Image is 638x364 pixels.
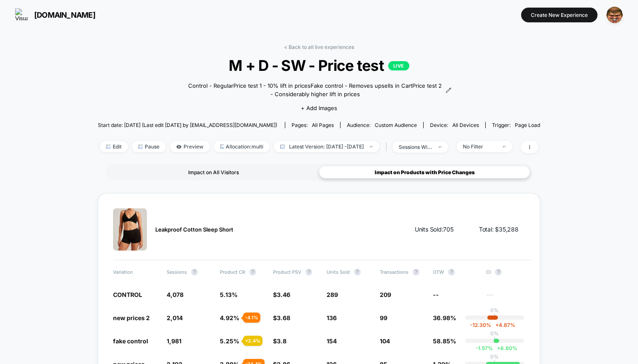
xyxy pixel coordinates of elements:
[113,269,158,275] span: Variation
[354,269,361,275] button: ?
[243,336,262,346] div: + 2.4 %
[399,144,433,150] div: sessions with impression
[301,105,337,111] span: + Add Images
[490,307,499,313] p: 0%
[13,8,98,22] button: [DOMAIN_NAME]
[495,322,499,328] span: +
[433,269,478,275] span: OTW
[470,322,491,328] span: -12.30 %
[493,345,517,351] span: 6.80 %
[113,337,148,345] span: fake control
[515,122,540,128] span: Page Load
[284,44,354,50] a: < Back to all live experiences
[305,269,312,275] button: ?
[273,337,287,345] span: $3.8
[375,122,417,128] span: Custom Audience
[327,314,337,321] span: 136
[433,314,456,321] span: 36.98%
[108,166,319,178] div: Impact on All Visitors
[214,141,270,152] span: Allocation: multi
[113,291,142,298] span: CONTROL
[170,141,210,152] span: Preview
[100,141,128,152] span: Edit
[319,166,530,178] div: Impact on Products with Price Changes
[312,122,334,128] span: all pages
[521,8,597,22] button: Create New Experience
[167,291,184,298] span: 4,078
[463,143,497,150] div: No Filter
[490,330,499,337] p: 0%
[423,122,485,128] span: Device:
[167,337,181,345] span: 1,981
[273,291,290,298] span: $3.46
[187,82,444,98] span: Control - RegularPrice test 1 - 10% lift in pricesFake control - Removes upsells in CartPrice tes...
[370,146,373,148] img: end
[495,269,502,275] button: ?
[415,225,454,234] span: Units Sold: 705
[220,144,224,149] img: rebalance
[497,345,500,351] span: +
[220,291,238,298] span: 5.13%
[433,337,456,345] span: 58.85%
[167,314,183,321] span: 2,014
[486,292,531,299] span: ---
[388,61,409,70] p: LIVE
[494,337,495,343] p: |
[138,145,143,149] img: end
[220,314,239,321] span: 4.92%
[220,269,265,275] span: Product CR
[220,337,239,345] span: 5.25%
[380,314,387,321] span: 99
[273,314,290,321] span: $3.68
[503,146,506,148] img: end
[479,225,519,234] span: Total: $ 35,288
[490,353,499,360] p: 0%
[327,291,338,298] span: 289
[273,269,318,275] span: Product PSV
[384,141,392,153] span: |
[167,269,211,275] span: Sessions
[380,337,390,345] span: 104
[106,145,111,149] img: edit
[120,57,518,74] span: M + D - SW - Price test
[476,345,493,351] span: -1.57 %
[327,337,337,345] span: 154
[486,269,531,275] span: CI
[191,269,198,275] button: ?
[15,8,28,21] img: Visually logo
[280,145,285,149] img: calendar
[98,122,277,128] span: Start date: [DATE] (Last edit [DATE] by [EMAIL_ADDRESS][DOMAIN_NAME])
[413,269,419,275] button: ?
[155,226,233,233] span: Leakproof Cotton Sleep Short
[448,269,455,275] button: ?
[274,141,379,152] span: Latest Version: [DATE] - [DATE]
[492,122,540,128] div: Trigger:
[347,122,417,128] div: Audience:
[34,11,95,19] span: [DOMAIN_NAME]
[606,7,623,23] img: ppic
[380,269,424,275] span: Transactions
[439,146,442,148] img: end
[452,122,479,128] span: all devices
[604,6,625,24] button: ppic
[292,122,334,128] div: Pages:
[494,313,495,320] p: |
[113,314,150,321] span: new prices 2
[380,291,391,298] span: 209
[132,141,166,152] span: Pause
[113,208,147,251] img: Leakproof Cotton Sleep Short
[249,269,256,275] button: ?
[243,313,260,323] div: - 4.1 %
[327,269,371,275] span: Units Sold
[491,322,515,328] span: 4.87 %
[433,291,439,298] span: --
